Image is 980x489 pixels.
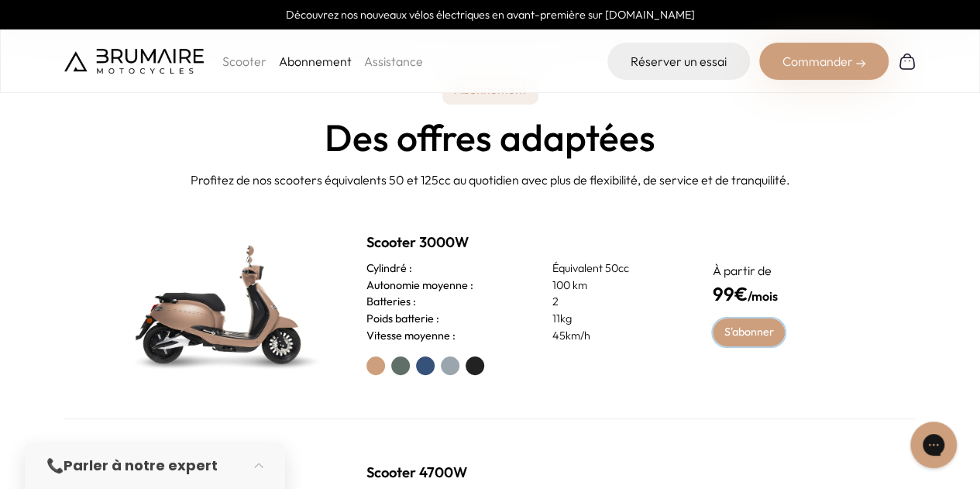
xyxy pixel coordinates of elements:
p: 11kg [552,311,675,328]
p: Équivalent 50cc [552,260,675,277]
p: Scooter [222,52,266,71]
h2: Des offres adaptées [12,117,968,158]
h4: /mois [713,280,867,308]
img: Panier [898,52,916,71]
p: 100 km [552,277,675,294]
h3: Poids batterie : [366,311,439,328]
a: Réserver un essai [607,43,750,80]
img: right-arrow-2.png [856,59,865,68]
p: 45km/h [552,328,675,345]
h2: Scooter 4700W [366,462,676,484]
div: Commander [759,43,889,80]
span: 99€ [713,282,748,305]
img: Scooter Brumaire vert [113,226,330,381]
a: S'abonner [713,319,785,346]
p: 2 [552,294,675,311]
h3: Cylindré : [366,260,412,277]
h3: Batteries : [366,294,416,311]
iframe: Gorgias live chat messenger [903,416,965,474]
a: Abonnement [279,53,352,69]
h2: Scooter 3000W [366,232,676,253]
h3: Vitesse moyenne : [366,328,456,345]
img: Brumaire Motocycles [64,49,204,74]
h3: Autonomie moyenne : [366,277,473,294]
a: Assistance [364,53,423,69]
p: Profitez de nos scooters équivalents 50 et 125cc au quotidien avec plus de flexibilité, de servic... [12,170,968,189]
p: À partir de [713,261,867,280]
